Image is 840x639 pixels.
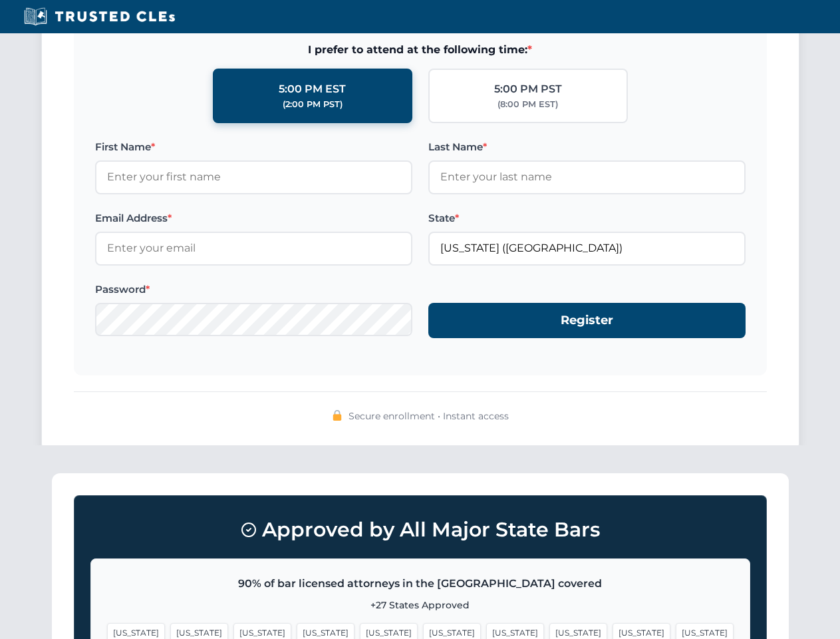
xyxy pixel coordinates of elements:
[428,232,746,265] input: Florida (FL)
[349,409,509,423] span: Secure enrollment • Instant access
[283,98,343,111] div: (2:00 PM PST)
[494,81,562,98] div: 5:00 PM PST
[428,210,746,226] label: State
[95,282,412,298] label: Password
[332,410,343,421] img: 🔒
[279,81,346,98] div: 5:00 PM EST
[95,41,746,59] span: I prefer to attend at the following time:
[428,139,746,155] label: Last Name
[95,160,412,194] input: Enter your first name
[497,98,558,111] div: (8:00 PM EST)
[95,210,412,226] label: Email Address
[428,303,746,338] button: Register
[95,232,412,265] input: Enter your email
[107,598,734,612] p: +27 States Approved
[95,139,412,155] label: First Name
[20,7,179,27] img: Trusted CLEs
[428,160,746,194] input: Enter your last name
[90,512,750,548] h3: Approved by All Major State Bars
[107,575,734,592] p: 90% of bar licensed attorneys in the [GEOGRAPHIC_DATA] covered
